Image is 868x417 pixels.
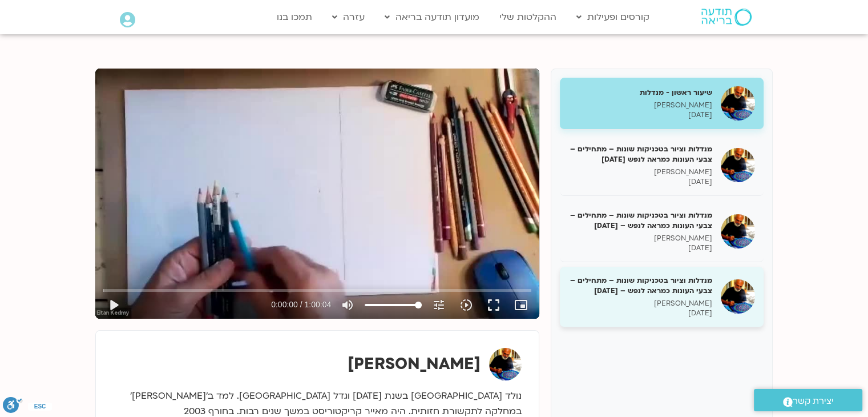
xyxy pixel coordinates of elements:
[568,177,712,187] p: [DATE]
[568,87,712,98] h5: שיעור ראשון - מנדלות
[754,389,862,411] a: יצירת קשר
[568,299,712,308] p: [PERSON_NAME]
[568,210,712,231] h5: מנדלות וציור בטכניקות שונות – מתחילים – צבעי העונות כמראה לנפש – [DATE]
[721,279,755,314] img: מנדלות וציור בטכניקות שונות – מתחילים – צבעי העונות כמראה לנפש – 29/7/25
[271,6,318,28] a: תמכו בנו
[721,148,755,182] img: מנדלות וציור בטכניקות שונות – מתחילים – צבעי העונות כמראה לנפש 15.7.25
[568,144,712,165] h5: מנדלות וציור בטכניקות שונות – מתחילים – צבעי העונות כמראה לנפש [DATE]
[568,243,712,253] p: [DATE]
[568,308,712,318] p: [DATE]
[721,86,755,121] img: שיעור ראשון - מנדלות
[379,6,485,28] a: מועדון תודעה בריאה
[568,110,712,120] p: [DATE]
[571,6,655,28] a: קורסים ופעילות
[568,275,712,296] h5: מנדלות וציור בטכניקות שונות – מתחילים – צבעי העונות כמראה לנפש – [DATE]
[701,9,752,26] img: תודעה בריאה
[568,101,712,110] p: [PERSON_NAME]
[326,6,370,28] a: עזרה
[348,353,481,375] strong: [PERSON_NAME]
[793,394,834,409] span: יצירת קשר
[494,6,562,28] a: ההקלטות שלי
[721,214,755,248] img: מנדלות וציור בטכניקות שונות – מתחילים – צבעי העונות כמראה לנפש – 22/7/25
[568,234,712,243] p: [PERSON_NAME]
[568,167,712,177] p: [PERSON_NAME]
[489,348,522,380] img: איתן קדמי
